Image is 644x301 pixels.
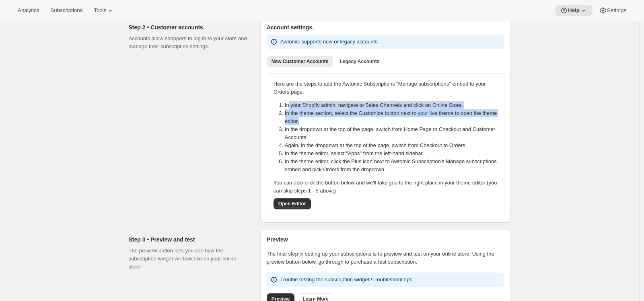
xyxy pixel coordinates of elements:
[274,179,498,195] p: You can also click the button below and we'll take you to the right place in your theme editor (y...
[18,7,39,14] span: Analytics
[89,5,119,16] button: Tools
[555,5,593,16] button: Help
[267,56,333,67] button: New Customer Accounts
[129,23,247,31] h2: Step 2 • Customer accounts
[267,235,504,244] h2: Preview
[335,56,384,67] button: Legacy Accounts
[129,247,247,271] p: The preview button let’s you see how the subscription widget will look like on your online store.
[285,101,502,109] li: In your Shopify admin, navigate to Sales Channels and click on Online Store.
[267,23,504,31] h2: Account settings.
[280,276,412,284] p: Trouble testing the subscription widget?
[280,38,379,46] p: Awtomic supports new or legacy accounts.
[13,5,44,16] button: Analytics
[272,58,329,65] span: New Customer Accounts
[45,5,87,16] button: Subscriptions
[285,141,502,149] li: Again, in the dropdown at the top of the page, switch from Checkout to Orders.
[129,35,247,51] p: Accounts allow shoppers to log in to your store and manage their subscription settings.
[339,58,379,65] span: Legacy Accounts
[568,7,580,14] span: Help
[50,7,82,14] span: Subscriptions
[285,125,502,141] li: In the dropdown at the top of the page, switch from Home Page to Checkout and Customer Accounts.
[278,201,306,207] span: Open Editor
[285,149,502,158] li: In the theme editor, select "Apps" from the left-hand sidebar.
[372,276,412,283] a: Troubleshoot tips
[274,198,311,209] button: Open Editor
[274,80,498,96] p: Here are the steps to add the Awtomic Subscriptions "Manage subscriptions" embed to your Orders p...
[607,7,626,14] span: Settings
[129,235,247,244] h2: Step 3 • Preview and test
[285,158,502,174] li: In the theme editor, click the Plus icon next to Awtomic Subscription's Manage subscriptions embe...
[594,5,631,16] button: Settings
[267,250,504,266] p: The final step in setting up your subscriptions is to preview and test on your online store. Usin...
[285,109,502,125] li: In the theme section, select the Customize button next to your live theme to open the theme editor.
[94,7,106,14] span: Tools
